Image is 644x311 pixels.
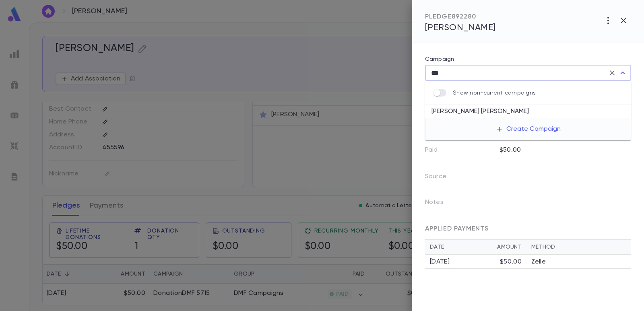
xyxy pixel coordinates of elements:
p: Paid [425,146,438,154]
div: Amount [497,244,522,250]
div: $50.00 [500,258,522,266]
p: Show non-current campaigns [453,90,536,96]
p: Source [425,170,459,186]
p: $50.00 [500,146,521,154]
span: [PERSON_NAME] [425,23,496,32]
span: APPLIED PAYMENTS [425,226,489,232]
button: Clear [607,67,618,78]
button: Close [617,67,628,78]
h5: [DATE] [420,102,525,119]
div: PLEDGE 892280 [425,13,496,21]
th: Method [526,240,631,255]
li: [PERSON_NAME] [PERSON_NAME] [425,105,631,118]
button: Create Campaign [489,122,567,137]
p: Zelle [531,258,546,266]
div: [DATE] [430,258,500,266]
p: Notes [425,196,456,212]
label: Campaign [425,56,454,62]
div: Date [430,244,497,250]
